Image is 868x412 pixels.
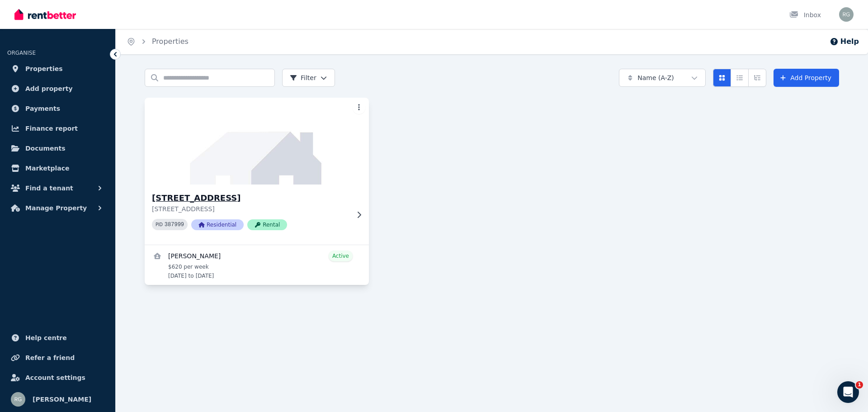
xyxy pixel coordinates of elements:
a: Add property [7,80,108,98]
button: Compact list view [731,69,749,87]
span: 1 [856,381,863,388]
span: ORGANISE [7,50,36,56]
button: More options [353,101,365,114]
span: [PERSON_NAME] [33,394,91,405]
button: Manage Property [7,199,108,217]
img: Rebecca Grant [11,392,25,407]
span: Refer a friend [25,352,75,363]
button: Expanded list view [748,69,766,87]
div: Inbox [789,10,821,19]
span: Add property [25,83,73,94]
button: Card view [713,69,731,87]
span: Finance report [25,123,78,134]
span: Find a tenant [25,183,73,194]
iframe: Intercom live chat [837,381,859,403]
a: Account settings [7,369,108,387]
a: Documents [7,139,108,157]
span: Payments [25,103,60,114]
a: Properties [152,37,189,46]
img: Rebecca Grant [839,7,854,22]
img: RentBetter [14,8,76,21]
span: Documents [25,143,66,154]
a: View details for Rikki Warren Makaua [145,245,369,285]
a: Add Property [774,69,839,87]
span: Help centre [25,332,67,343]
span: Filter [290,73,316,82]
a: 23/17 Genoa St, Surfers Paradise[STREET_ADDRESS][STREET_ADDRESS]PID 387999ResidentialRental [145,98,369,245]
a: Marketplace [7,159,108,177]
img: 23/17 Genoa St, Surfers Paradise [139,95,375,187]
button: Find a tenant [7,179,108,197]
button: Filter [282,69,335,87]
a: Refer a friend [7,349,108,367]
span: Marketplace [25,163,69,174]
small: PID [156,222,163,227]
p: [STREET_ADDRESS] [152,204,349,213]
span: Manage Property [25,203,87,213]
a: Properties [7,60,108,78]
span: Account settings [25,372,85,383]
a: Payments [7,99,108,118]
span: Residential [191,219,244,230]
a: Help centre [7,329,108,347]
div: View options [713,69,766,87]
button: Name (A-Z) [619,69,706,87]
h3: [STREET_ADDRESS] [152,192,349,204]
span: Name (A-Z) [637,73,674,82]
span: Rental [247,219,287,230]
code: 387999 [165,222,184,228]
nav: Breadcrumb [116,29,199,54]
span: Properties [25,63,63,74]
a: Finance report [7,119,108,137]
button: Help [830,36,859,47]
